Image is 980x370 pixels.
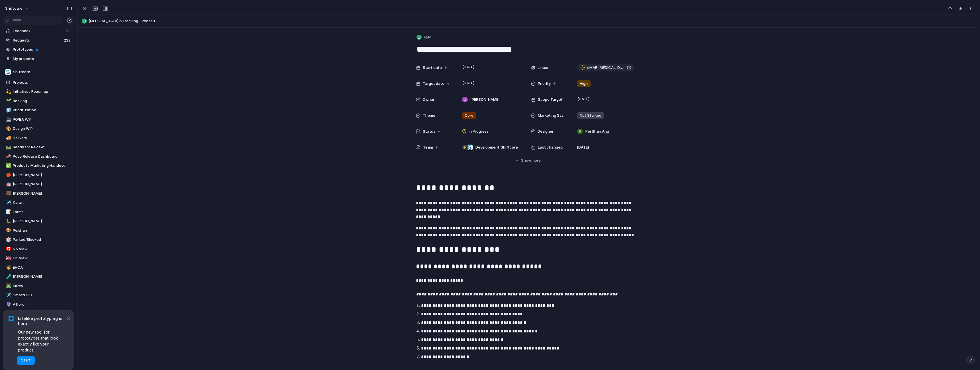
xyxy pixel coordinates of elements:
[6,190,10,197] div: 🐻
[6,107,10,114] div: 🧊
[6,172,10,178] div: 🍎
[13,191,72,196] span: [PERSON_NAME]
[13,228,72,233] span: Peishan
[6,135,10,141] div: 🚚
[6,283,10,289] div: 👨‍💻
[3,235,74,244] a: 🎲Parked/Blocked
[3,291,74,299] a: ✈️SmartOSC
[13,237,72,242] span: Parked/Blocked
[5,255,11,261] button: 🇬🇧
[5,154,11,159] button: 📣
[13,107,72,113] span: Prioritization
[423,81,444,87] span: Target date
[3,171,74,179] a: 🍎[PERSON_NAME]
[3,97,74,105] a: 🌱Backlog
[6,89,10,95] div: 💫
[3,189,74,198] a: 🐻[PERSON_NAME]
[3,272,74,281] a: 🧪[PERSON_NAME]
[462,145,467,150] div: ⚡
[422,97,434,102] span: Owner
[3,4,32,13] button: shiftcare
[13,47,72,52] span: Prototypes
[6,200,10,206] div: ✈️
[3,282,74,290] a: 👨‍💻Mikey
[3,152,74,161] div: 📣Post-Release Dashboard
[13,292,72,298] span: SmartOSC
[5,209,11,215] button: 📝
[585,129,609,134] span: Pei Shan Ang
[5,200,11,205] button: ✈️
[17,356,35,365] button: Start
[538,129,554,134] span: Designer
[5,228,11,233] button: 🎨
[3,245,74,253] a: 🇨🇦NA View
[6,218,10,225] div: 🐛
[538,97,567,102] span: Scope Target Date
[3,106,74,114] a: 🧊Prioritization
[13,89,72,94] span: Initiatives Roadmap
[66,28,72,34] span: 23
[13,144,72,150] span: Ready for Review
[6,274,10,280] div: 🧪
[5,237,11,242] button: 🎲
[3,208,74,216] a: 📝Forms
[461,80,476,87] span: [DATE]
[13,283,72,289] span: Mikey
[89,18,975,24] span: [MEDICAL_DATA] & Tracking - Phase 1
[5,126,11,131] button: 🎨
[3,217,74,225] a: 🐛[PERSON_NAME]
[5,163,11,168] button: ✅
[423,65,442,71] span: Start date
[3,198,74,207] div: ✈️Karan
[538,65,549,71] span: Linear
[3,55,74,63] a: My projects
[13,135,72,141] span: Delivery
[5,117,11,122] button: 💻
[13,255,72,261] span: UK View
[423,113,435,118] span: Theme
[3,143,74,151] a: 🛤️Ready for Review
[469,129,489,134] span: In Progress
[18,329,66,353] span: Our new tool for prototypes that look exactly like your product.
[6,292,10,299] div: ✈️
[13,181,72,187] span: [PERSON_NAME]
[5,107,11,113] button: 🧊
[13,38,62,43] span: Requests
[3,115,74,124] a: 💻PO/BA WIP
[6,209,10,215] div: 📝
[6,144,10,151] div: 🛤️
[6,116,10,123] div: 💻
[3,263,74,272] a: 🧒EHCA
[5,135,11,141] button: 🚚
[3,161,74,170] div: ✅Product / Marketing Handover
[5,274,11,279] button: 🧪
[6,246,10,252] div: 🇨🇦
[532,158,541,163] span: more
[5,265,11,270] button: 🧒
[5,218,11,224] button: 🐛
[3,124,74,133] a: 🎨Design WIP
[3,45,74,54] a: Prototypes
[6,163,10,169] div: ✅
[5,191,11,196] button: 🐻
[6,227,10,234] div: 🎨
[5,246,11,252] button: 🇨🇦
[538,81,551,87] span: Priority
[3,134,74,142] div: 🚚Delivery
[80,17,975,26] button: [MEDICAL_DATA] & Tracking - Phase 1
[415,33,433,42] button: Epic
[3,254,74,262] a: 🇬🇧UK View
[13,154,72,159] span: Post-Release Dashboard
[13,28,64,34] span: Feedback
[3,180,74,188] div: 🤖[PERSON_NAME]
[5,172,11,178] button: 🍎
[5,89,11,94] button: 💫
